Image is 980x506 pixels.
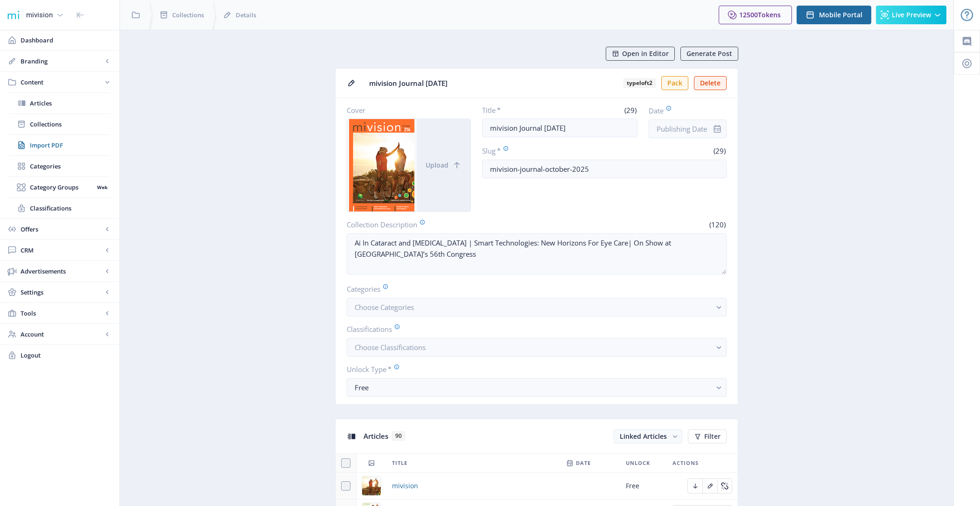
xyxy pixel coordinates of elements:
[797,6,871,24] button: Mobile Portal
[614,429,682,443] button: Linked Articles
[347,284,719,294] label: Categories
[21,225,103,234] span: Offers
[876,6,946,24] button: Live Preview
[94,183,110,192] nb-badge: Web
[30,162,110,171] span: Categories
[482,146,601,156] label: Slug
[626,457,650,469] span: Unlock
[364,431,388,441] span: Articles
[30,204,110,213] span: Classifications
[9,135,110,155] a: Import PDF
[355,343,426,352] span: Choose Classifications
[688,429,727,443] button: Filter
[236,10,256,20] span: Details
[417,119,470,211] button: Upload
[713,124,722,134] nb-icon: info
[819,11,862,19] span: Mobile Portal
[30,98,110,108] span: Articles
[620,473,667,499] td: Free
[482,105,556,115] label: Title
[680,47,738,61] button: Generate Post
[606,47,675,61] button: Open in Editor
[21,288,103,297] span: Settings
[21,267,103,276] span: Advertisements
[623,78,656,88] b: typeloft2
[719,6,792,24] button: 12500Tokens
[30,119,110,129] span: Collections
[347,364,719,374] label: Unlock Type
[6,7,21,22] img: 1f20cf2a-1a19-485c-ac21-848c7d04f45b.png
[672,457,699,469] span: Actions
[21,351,112,360] span: Logout
[172,10,204,20] span: Collections
[392,457,407,469] span: Title
[482,119,638,137] input: Type Collection Title ...
[712,146,727,155] span: (29)
[355,382,711,393] div: Free
[347,298,727,316] button: Choose Categories
[9,114,110,134] a: Collections
[30,141,110,150] span: Import PDF
[9,93,110,113] a: Articles
[9,198,110,218] a: Classifications
[704,433,721,440] span: Filter
[649,105,719,116] label: Date
[649,119,727,138] input: Publishing Date
[347,338,727,357] button: Choose Classifications
[21,309,103,318] span: Tools
[892,11,931,19] span: Live Preview
[9,177,110,197] a: Category GroupsWeb
[426,162,448,169] span: Upload
[576,457,591,469] span: Date
[21,330,103,339] span: Account
[686,50,732,57] span: Generate Post
[620,432,667,441] span: Linked Articles
[26,5,53,25] div: mivision
[347,378,727,397] button: Free
[21,77,103,87] span: Content
[347,105,463,115] label: Cover
[392,431,405,441] span: 90
[623,105,637,115] span: (29)
[482,160,727,178] input: this-is-how-a-slug-looks-like
[661,76,688,90] button: Pack
[347,219,533,230] label: Collection Description
[758,10,781,19] span: Tokens
[347,324,719,334] label: Classifications
[9,156,110,176] a: Categories
[30,183,94,192] span: Category Groups
[694,76,727,90] button: Delete
[21,56,103,66] span: Branding
[369,78,616,88] span: mivision Journal [DATE]
[355,302,414,312] span: Choose Categories
[708,220,727,229] span: (120)
[622,50,669,57] span: Open in Editor
[21,35,112,45] span: Dashboard
[21,246,103,255] span: CRM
